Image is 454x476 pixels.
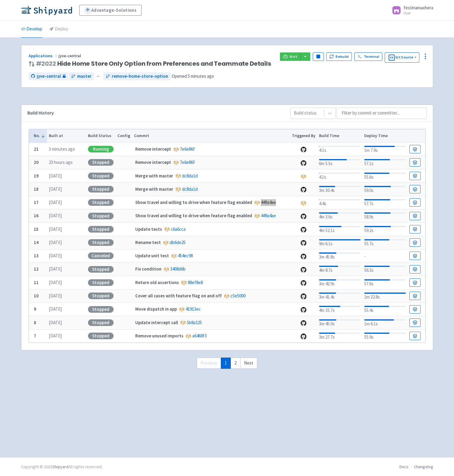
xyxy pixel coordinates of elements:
[34,280,39,285] b: 11
[319,198,360,207] div: 4.4s
[180,159,195,165] a: 7e6e86f
[49,293,62,299] time: [DATE]
[49,240,62,245] time: [DATE]
[49,173,62,179] time: [DATE]
[409,198,420,207] a: Build Details
[37,73,61,80] span: jyve-central
[135,186,173,192] strong: Merge with master
[385,52,419,63] button: Git Source
[135,320,178,325] strong: Update intercept call
[116,129,132,142] th: Config
[34,333,36,339] b: 7
[36,60,271,67] span: Hide Home Store Only Option from Preferences and Teammate Details
[404,11,433,15] small: User
[364,305,405,314] div: 55.4s
[86,129,116,142] th: Build Status
[178,253,193,258] a: 454ec98
[364,158,405,167] div: 57.1s
[230,358,240,369] a: 2
[180,146,195,152] a: 7e6e86f
[79,5,142,16] a: Advantage-Solutions
[188,73,214,79] time: 5 minutes ago
[88,279,114,286] div: Stopped
[409,145,420,153] a: Build Details
[409,172,420,180] a: Build Details
[34,226,39,232] b: 15
[364,318,405,327] div: 1m 6.1s
[319,331,360,341] div: 3m 27.7s
[49,266,62,272] time: [DATE]
[319,251,360,261] div: 3m 45.8s
[49,199,62,205] time: [DATE]
[319,291,360,301] div: 3m 41.4s
[319,185,360,194] div: 3m 30.4s
[261,213,276,218] a: 449a4ae
[364,145,405,154] div: 1m 7.9s
[192,333,207,339] a: a6468f3
[170,266,186,272] a: 3408d6b
[364,252,405,260] div: -
[135,293,222,299] strong: Cover all cases with feature flag on and off
[135,280,179,285] strong: Return old assertions
[364,331,405,341] div: 55.9s
[409,252,420,260] a: Build Details
[69,72,94,80] a: master
[88,306,114,313] div: Stopped
[135,199,252,205] strong: Show travel and willing to drive when feature flag enabled
[49,280,62,285] time: [DATE]
[354,52,382,61] a: Terminal
[364,185,405,194] div: 59.0s
[49,146,75,152] time: 3 minutes ago
[49,213,62,218] time: [DATE]
[319,238,360,247] div: 9m 6.1s
[88,226,114,233] div: Stopped
[409,212,420,220] a: Build Details
[88,319,114,326] div: Stopped
[319,225,360,234] div: 4m 52.1s
[337,108,427,119] input: Filter by commit or committer...
[261,199,276,205] a: 449a4ae
[29,53,58,58] a: Applications
[34,133,45,139] button: No.
[409,238,420,247] a: Build Details
[34,320,36,325] b: 8
[409,318,420,327] a: Build Details
[182,186,198,192] a: dc8da1d
[21,21,42,38] a: Develop
[171,226,186,232] a: c6a6cca
[88,239,114,246] div: Stopped
[88,173,114,179] div: Stopped
[34,253,39,258] b: 13
[27,110,281,117] div: Build History
[49,253,62,258] time: [DATE]
[319,318,360,327] div: 3m 45.0s
[409,225,420,233] a: Build Details
[290,54,297,59] span: Visit
[88,252,114,259] div: Canceled
[319,265,360,274] div: 4m 8.7s
[319,171,360,181] div: 4.1s
[187,320,202,325] a: 5b8a325
[88,186,114,193] div: Stopped
[317,129,362,142] th: Build Time
[34,240,39,245] b: 14
[58,53,82,58] span: jyve-central
[364,291,405,301] div: 1m 32.8s
[188,280,203,285] a: 88ef8e8
[326,52,352,61] button: Rebuild
[414,464,433,469] a: Changelog
[409,332,420,340] a: Build Details
[319,278,360,287] div: 3m 42.9s
[409,278,420,287] a: Build Details
[319,145,360,154] div: 4.1s
[49,226,62,232] time: [DATE]
[49,186,62,192] time: [DATE]
[29,72,68,80] a: jyve-central
[240,358,257,369] a: Next
[362,129,408,142] th: Deploy Time
[132,129,290,142] th: Commit
[135,253,169,258] strong: Update unit test
[364,211,405,221] div: 58.9s
[172,73,214,79] span: Opened
[135,173,173,179] strong: Merge with master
